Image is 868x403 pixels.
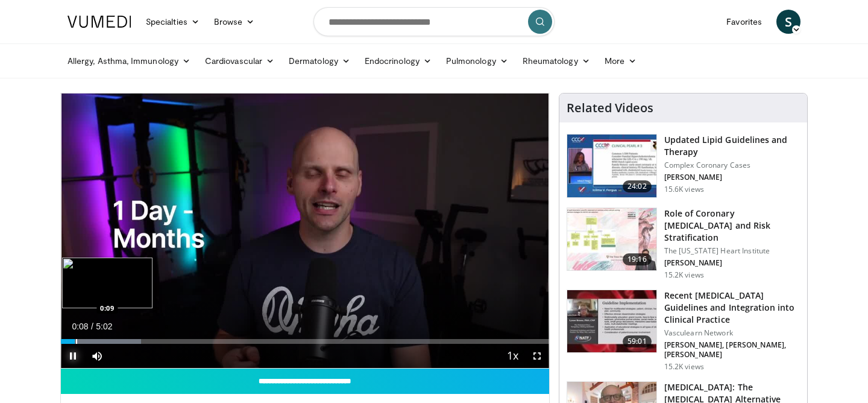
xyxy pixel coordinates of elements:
img: 87825f19-cf4c-4b91-bba1-ce218758c6bb.150x105_q85_crop-smart_upscale.jpg [567,290,656,353]
video-js: Video Player [61,94,549,369]
p: [PERSON_NAME] [664,173,800,182]
p: 15.2K views [664,362,704,372]
p: Vasculearn Network [664,328,800,338]
button: Pause [61,344,85,368]
a: Favorites [719,10,769,34]
a: Dermatology [281,49,357,73]
img: VuMedi Logo [68,16,131,28]
span: 5:02 [96,322,112,331]
p: Complex Coronary Cases [664,160,800,170]
h3: Role of Coronary [MEDICAL_DATA] and Risk Stratification [664,208,800,244]
input: Search topics, interventions [313,7,555,36]
a: Endocrinology [357,49,439,73]
span: 59:01 [623,335,652,347]
span: / [91,322,93,331]
button: Mute [85,344,109,368]
a: 24:02 Updated Lipid Guidelines and Therapy Complex Coronary Cases [PERSON_NAME] 15.6K views [567,134,800,198]
h3: Updated Lipid Guidelines and Therapy [664,134,800,158]
p: The [US_STATE] Heart Institute [664,246,800,256]
a: More [597,49,644,73]
span: 24:02 [623,180,652,192]
a: Browse [207,10,262,34]
img: image.jpeg [62,258,153,308]
img: 77f671eb-9394-4acc-bc78-a9f077f94e00.150x105_q85_crop-smart_upscale.jpg [567,135,656,197]
img: 1efa8c99-7b8a-4ab5-a569-1c219ae7bd2c.150x105_q85_crop-smart_upscale.jpg [567,208,656,271]
h3: Recent [MEDICAL_DATA] Guidelines and Integration into Clinical Practice [664,290,800,326]
button: Fullscreen [525,344,549,368]
div: Progress Bar [61,339,549,344]
span: 0:08 [72,322,88,331]
a: Rheumatology [515,49,597,73]
a: 59:01 Recent [MEDICAL_DATA] Guidelines and Integration into Clinical Practice Vasculearn Network ... [567,290,800,372]
h4: Related Videos [567,101,653,115]
a: 19:16 Role of Coronary [MEDICAL_DATA] and Risk Stratification The [US_STATE] Heart Institute [PER... [567,208,800,280]
a: Allergy, Asthma, Immunology [60,49,198,73]
p: [PERSON_NAME], [PERSON_NAME], [PERSON_NAME] [664,340,800,360]
p: 15.2K views [664,270,704,280]
a: Specialties [139,10,207,34]
p: 15.6K views [664,185,704,194]
a: Pulmonology [439,49,515,73]
button: Playback Rate [501,344,525,368]
span: 19:16 [623,253,652,265]
a: S [776,10,800,34]
p: [PERSON_NAME] [664,258,800,268]
a: Cardiovascular [198,49,281,73]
